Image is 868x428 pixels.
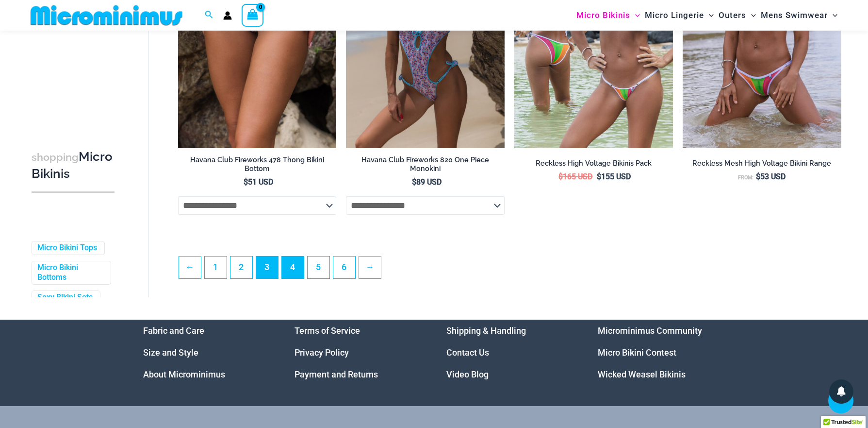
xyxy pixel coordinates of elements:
span: $ [756,172,760,181]
nav: Menu [143,320,271,385]
a: Privacy Policy [295,347,349,358]
nav: Product Pagination [178,256,841,284]
h3: Micro Bikinis [32,149,115,182]
span: Outers [719,3,746,28]
a: Microminimus Community [598,325,702,336]
a: OutersMenu ToggleMenu Toggle [716,3,758,28]
span: shopping [32,151,79,163]
span: Micro Bikinis [576,3,630,28]
span: From: [738,174,753,181]
bdi: 51 USD [244,177,273,187]
a: Terms of Service [295,325,360,336]
aside: Footer Widget 2 [295,320,422,385]
a: Mens SwimwearMenu ToggleMenu Toggle [758,3,840,28]
bdi: 155 USD [597,172,631,181]
nav: Site Navigation [573,1,842,29]
span: Mens Swimwear [761,3,828,28]
a: Reckless Mesh High Voltage Bikini Range [683,159,841,171]
span: Menu Toggle [746,3,756,28]
a: Micro Bikini Bottoms [37,263,103,283]
span: Menu Toggle [828,3,837,28]
a: Page 1 [205,257,227,278]
a: Page 4 [282,257,304,278]
a: Contact Us [446,347,489,358]
span: $ [412,177,416,187]
a: Fabric and Care [143,325,204,336]
a: Micro BikinisMenu ToggleMenu Toggle [574,3,642,28]
h2: Havana Club Fireworks 820 One Piece Monokini [346,155,505,173]
nav: Menu [446,320,574,385]
a: Page 6 [333,257,355,278]
a: Page 5 [308,257,329,278]
span: Menu Toggle [630,3,640,28]
a: → [359,257,381,278]
span: $ [558,172,563,181]
h2: Reckless Mesh High Voltage Bikini Range [683,159,841,168]
a: Payment and Returns [295,369,378,379]
a: Search icon link [205,9,213,21]
a: About Microminimus [143,369,225,379]
a: Havana Club Fireworks 820 One Piece Monokini [346,155,505,177]
a: Size and Style [143,347,198,358]
aside: Footer Widget 1 [143,320,271,385]
nav: Menu [295,320,422,385]
a: Page 2 [230,257,252,278]
span: $ [244,177,248,187]
aside: Footer Widget 4 [598,320,725,385]
aside: Footer Widget 3 [446,320,574,385]
span: Micro Lingerie [645,3,704,28]
img: MM SHOP LOGO FLAT [27,4,186,26]
a: Micro Bikini Contest [598,347,676,358]
a: Sexy Bikini Sets [37,293,93,303]
h2: Reckless High Voltage Bikinis Pack [514,159,673,168]
a: Micro Bikini Tops [37,243,97,253]
span: Page 3 [256,257,278,278]
a: Micro LingerieMenu ToggleMenu Toggle [642,3,716,28]
a: Wicked Weasel Bikinis [598,369,686,379]
bdi: 165 USD [558,172,592,181]
span: $ [597,172,601,181]
a: Account icon link [223,11,232,20]
bdi: 89 USD [412,177,442,187]
a: Shipping & Handling [446,325,526,336]
a: ← [179,257,201,278]
a: Video Blog [446,369,489,379]
span: Menu Toggle [704,3,714,28]
a: Reckless High Voltage Bikinis Pack [514,159,673,171]
bdi: 53 USD [756,172,786,181]
nav: Menu [598,320,725,385]
a: View Shopping Cart, empty [242,4,264,26]
h2: Havana Club Fireworks 478 Thong Bikini Bottom [178,155,337,173]
a: Havana Club Fireworks 478 Thong Bikini Bottom [178,155,337,177]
